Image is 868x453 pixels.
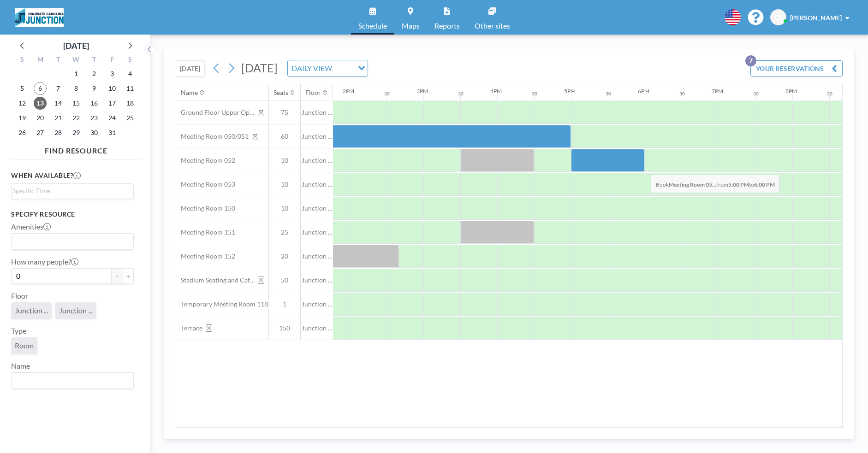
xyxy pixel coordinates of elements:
[273,88,288,97] div: Seats
[305,88,321,97] div: Floor
[176,156,235,165] span: Meeting Room 052
[11,222,51,231] label: Amenities
[124,67,137,80] span: Saturday, October 4, 2025
[269,228,300,236] span: 25
[59,306,92,315] span: Junction ...
[176,132,249,141] span: Meeting Room 050/051
[728,181,749,188] b: 5:00 PM
[290,62,334,74] span: DAILY VIEW
[335,62,352,74] input: Search for option
[790,14,842,22] span: [PERSON_NAME]
[402,22,420,29] span: Maps
[12,235,128,247] input: Search for option
[384,91,390,97] div: 30
[106,67,119,80] span: Friday, October 3, 2025
[490,88,502,94] div: 4PM
[416,88,428,94] div: 3PM
[301,276,333,284] span: Junction ...
[269,276,300,284] span: 50
[106,82,119,95] span: Friday, October 10, 2025
[434,22,460,29] span: Reports
[12,373,133,388] div: Search for option
[651,175,780,193] span: Book from to
[52,97,65,110] span: Tuesday, October 14, 2025
[532,91,537,97] div: 30
[269,300,300,308] span: 1
[31,54,49,66] div: M
[123,268,134,284] button: +
[34,126,47,139] span: Monday, October 27, 2025
[16,112,29,124] span: Sunday, October 19, 2025
[124,82,137,95] span: Saturday, October 11, 2025
[15,341,34,350] span: Room
[11,326,26,335] label: Type
[269,108,300,117] span: 75
[121,54,139,66] div: S
[49,54,67,66] div: T
[774,13,782,22] span: ER
[754,181,775,188] b: 6:00 PM
[269,180,300,188] span: 10
[11,142,141,155] h4: FIND RESOURCE
[750,60,843,76] button: YOUR RESERVATIONS7
[301,180,333,188] span: Junction ...
[301,132,333,141] span: Junction ...
[638,88,649,94] div: 6PM
[70,97,83,110] span: Wednesday, October 15, 2025
[669,181,716,188] b: Meeting Room 05...
[176,180,235,188] span: Meeting Room 053
[176,324,202,332] span: Terrace
[12,184,133,198] div: Search for option
[269,132,300,141] span: 60
[269,156,300,165] span: 10
[176,252,235,260] span: Meeting Room 152
[301,324,333,332] span: Junction ...
[124,112,137,124] span: Saturday, October 25, 2025
[88,126,101,139] span: Thursday, October 30, 2025
[106,126,119,139] span: Friday, October 31, 2025
[176,276,255,284] span: Stadium Seating and Cafe area
[52,112,65,124] span: Tuesday, October 21, 2025
[34,112,47,124] span: Monday, October 20, 2025
[88,82,101,95] span: Thursday, October 9, 2025
[70,112,83,124] span: Wednesday, October 22, 2025
[63,39,89,52] div: [DATE]
[269,204,300,212] span: 10
[785,88,797,94] div: 8PM
[712,88,723,94] div: 7PM
[12,375,128,387] input: Search for option
[12,186,128,196] input: Search for option
[269,252,300,260] span: 20
[301,228,333,236] span: Junction ...
[176,108,255,117] span: Ground Floor Upper Open Area
[88,67,101,80] span: Thursday, October 2, 2025
[70,67,83,80] span: Wednesday, October 1, 2025
[103,54,121,66] div: F
[15,306,48,315] span: Junction ...
[176,300,268,308] span: Temporary Meeting Room 118
[606,91,611,97] div: 30
[564,88,576,94] div: 5PM
[301,252,333,260] span: Junction ...
[16,97,29,110] span: Sunday, October 12, 2025
[124,97,137,110] span: Saturday, October 18, 2025
[181,88,198,97] div: Name
[106,97,119,110] span: Friday, October 17, 2025
[753,91,759,97] div: 30
[88,97,101,110] span: Thursday, October 16, 2025
[475,22,510,29] span: Other sites
[301,156,333,165] span: Junction ...
[11,257,78,266] label: How many people?
[827,91,832,97] div: 30
[67,54,85,66] div: W
[70,126,83,139] span: Wednesday, October 29, 2025
[176,60,205,76] button: [DATE]
[343,88,354,94] div: 2PM
[88,112,101,124] span: Thursday, October 23, 2025
[52,82,65,95] span: Tuesday, October 7, 2025
[70,82,83,95] span: Wednesday, October 8, 2025
[34,82,47,95] span: Monday, October 6, 2025
[269,324,300,332] span: 150
[106,112,119,124] span: Friday, October 24, 2025
[11,210,134,218] h3: Specify resource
